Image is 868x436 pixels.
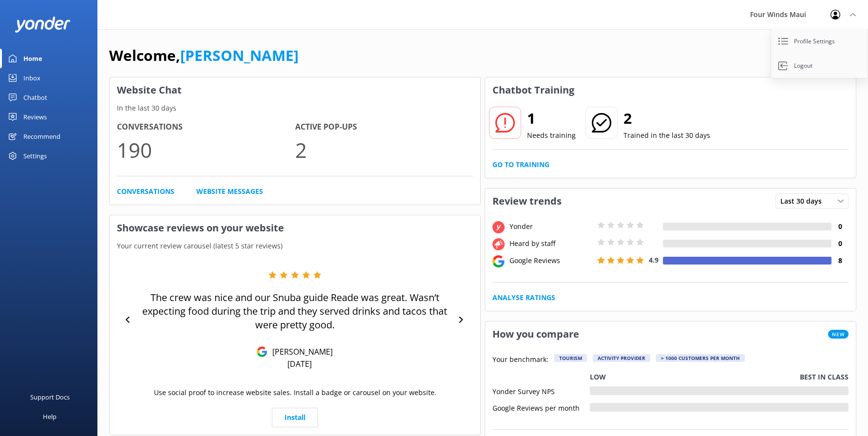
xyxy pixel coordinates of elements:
a: Go to Training [492,159,549,170]
div: Tourism [554,354,587,362]
h2: 1 [527,107,576,130]
h4: 0 [831,221,849,232]
div: Activity Provider [593,354,650,362]
span: New [828,330,849,339]
p: Use social proof to increase website sales. Install a badge or carousel on your website. [154,387,436,398]
a: Website Messages [196,186,263,197]
h3: Chatbot Training [485,77,582,103]
span: Last 30 days [780,196,828,207]
p: Your benchmark: [492,354,548,366]
h1: Welcome, [109,44,299,67]
h4: 8 [831,255,849,266]
div: > 1000 customers per month [656,354,745,362]
a: [PERSON_NAME] [180,45,299,65]
p: Your current review carousel (latest 5 star reviews) [110,241,480,251]
div: Settings [23,146,47,166]
p: Trained in the last 30 days [623,130,710,141]
p: Best in class [800,372,849,382]
h3: Website Chat [110,77,480,103]
h3: Showcase reviews on your website [110,215,480,241]
div: Yonder [507,221,595,232]
h4: 0 [831,238,849,249]
div: Recommend [23,127,60,146]
p: The crew was nice and our Snuba guide Reade was great. Wasn’t expecting food during the trip and ... [136,291,453,332]
a: Conversations [117,186,174,197]
img: yonder-white-logo.png [15,17,71,33]
div: Heard by staff [507,238,595,249]
a: Install [272,408,318,427]
div: Chatbot [23,88,47,107]
p: Low [590,372,606,382]
div: Inbox [23,68,40,88]
h4: Active Pop-ups [295,121,473,133]
div: Google Reviews [507,255,595,266]
div: Google Reviews per month [492,403,590,412]
div: Yonder Survey NPS [492,386,590,395]
div: Home [23,49,42,68]
div: Reviews [23,107,47,127]
img: Google Reviews [257,346,267,357]
span: 4.9 [649,255,659,265]
p: Needs training [527,130,576,141]
p: [PERSON_NAME] [267,346,333,357]
a: Analyse Ratings [492,292,555,303]
p: [DATE] [287,359,312,369]
h4: Conversations [117,121,295,133]
p: 2 [295,133,473,166]
p: 190 [117,133,295,166]
div: Help [43,407,57,426]
div: Support Docs [30,387,70,407]
p: In the last 30 days [110,103,480,114]
h3: How you compare [485,322,586,347]
h2: 2 [623,107,710,130]
h3: Review trends [485,189,569,214]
